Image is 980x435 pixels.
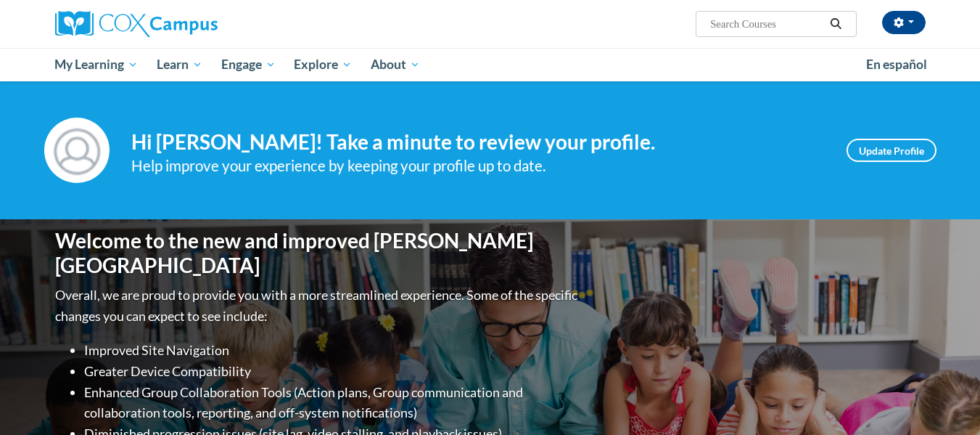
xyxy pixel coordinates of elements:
[157,56,202,73] span: Learn
[55,11,218,37] img: Cox Campus
[284,48,361,81] a: Explore
[55,285,581,327] p: Overall, we are proud to provide you with a more streamlined experience. Some of the specific cha...
[825,15,847,33] button: Search
[857,49,936,80] a: En español
[55,229,581,277] h1: Welcome to the new and improved [PERSON_NAME][GEOGRAPHIC_DATA]
[54,56,138,73] span: My Learning
[866,57,927,72] span: En español
[371,56,420,73] span: About
[847,139,936,162] a: Update Profile
[44,118,110,183] img: Profile Image
[294,56,352,73] span: Explore
[361,48,429,81] a: About
[84,361,581,382] li: Greater Device Compatibility
[55,11,331,37] a: Cox Campus
[709,15,825,33] input: Search Courses
[147,48,212,81] a: Learn
[131,154,825,178] div: Help improve your experience by keeping your profile up to date.
[46,48,148,81] a: My Learning
[922,377,968,423] iframe: Button to launch messaging window
[131,130,825,155] h4: Hi [PERSON_NAME]! Take a minute to review your profile.
[882,11,926,34] button: Account Settings
[221,56,276,73] span: Engage
[84,382,581,424] li: Enhanced Group Collaboration Tools (Action plans, Group communication and collaboration tools, re...
[212,48,285,81] a: Engage
[33,48,947,81] div: Main menu
[84,340,581,361] li: Improved Site Navigation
